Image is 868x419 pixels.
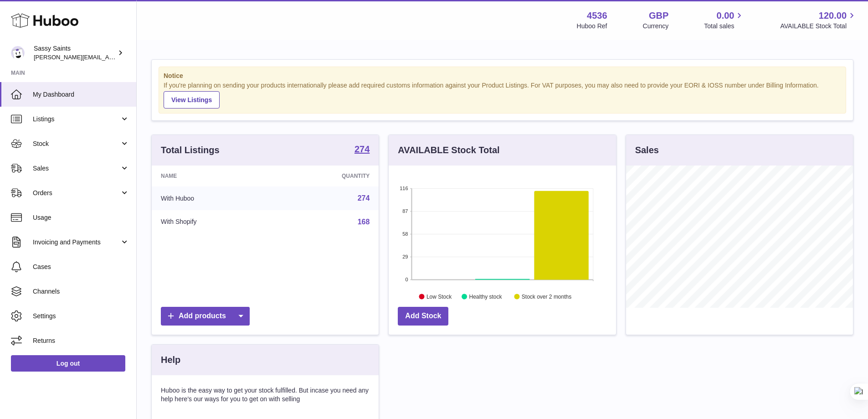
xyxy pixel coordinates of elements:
span: Invoicing and Payments [33,238,120,247]
div: If you're planning on sending your products internationally please add required customs informati... [164,81,841,109]
span: Channels [33,287,129,296]
a: 274 [358,194,370,202]
span: [PERSON_NAME][EMAIL_ADDRESS][DOMAIN_NAME] [34,53,183,61]
a: 120.00 AVAILABLE Stock Total [780,10,857,31]
strong: 274 [354,145,370,154]
span: Settings [33,312,129,321]
p: Huboo is the easy way to get your stock fulfilled. But incase you need any help here's our ways f... [161,386,370,403]
text: Stock over 2 months [522,293,571,300]
text: 87 [403,208,408,214]
h3: AVAILABLE Stock Total [398,144,499,156]
span: 120.00 [819,10,847,22]
img: ramey@sassysaints.com [11,46,25,60]
a: View Listings [164,91,220,109]
div: Huboo Ref [577,22,607,31]
div: Sassy Saints [34,44,116,62]
span: Stock [33,140,120,148]
strong: 4536 [587,10,607,22]
span: Orders [33,189,120,197]
span: Listings [33,115,120,124]
text: Healthy stock [469,293,503,300]
div: Currency [643,22,669,31]
h3: Sales [635,144,659,156]
span: AVAILABLE Stock Total [780,22,857,31]
td: With Shopify [152,210,274,234]
span: Usage [33,213,129,222]
text: 29 [403,254,408,259]
a: 274 [354,145,370,155]
th: Name [152,166,274,186]
h3: Total Listings [161,144,220,156]
td: With Huboo [152,186,274,210]
a: Log out [11,355,125,372]
text: 58 [403,231,408,237]
h3: Help [161,354,180,366]
a: Add products [161,307,250,326]
text: Low Stock [426,293,452,300]
span: Returns [33,336,129,345]
th: Quantity [274,166,379,186]
span: Total sales [704,22,745,31]
text: 0 [406,277,408,282]
strong: GBP [649,10,668,22]
strong: Notice [164,72,841,80]
text: 116 [400,186,408,191]
a: 0.00 Total sales [704,10,745,31]
span: 0.00 [717,10,734,22]
span: Cases [33,263,129,271]
a: Add Stock [398,307,448,326]
span: My Dashboard [33,90,129,99]
a: 168 [358,218,370,226]
span: Sales [33,164,120,173]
